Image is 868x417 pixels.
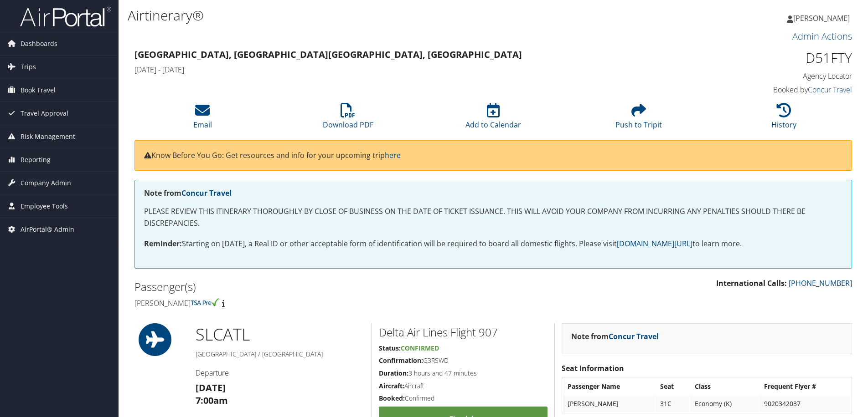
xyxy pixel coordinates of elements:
[379,394,405,402] strong: Booked:
[134,279,486,295] h2: Passenger(s)
[21,125,75,148] span: Risk Management
[144,239,182,249] strong: Reminder:
[134,48,522,61] strong: [GEOGRAPHIC_DATA], [GEOGRAPHIC_DATA] [GEOGRAPHIC_DATA], [GEOGRAPHIC_DATA]
[144,188,232,198] strong: Note from
[144,150,842,162] p: Know Before You Go: Get resources and info for your upcoming trip
[196,323,365,346] h1: SLC ATL
[683,85,852,95] h4: Booked by
[690,378,759,395] th: Class
[789,278,852,288] a: [PHONE_NUMBER]
[683,71,852,81] h4: Agency Locator
[656,378,689,395] th: Seat
[759,378,851,395] th: Frequent Flyer #
[196,394,228,407] strong: 7:00am
[21,79,56,102] span: Book Travel
[144,206,842,229] p: PLEASE REVIEW THIS ITINERARY THOROUGHLY BY CLOSE OF BUSINESS ON THE DATE OF TICKET ISSUANCE. THIS...
[401,344,439,352] span: Confirmed
[690,396,759,412] td: Economy (K)
[379,356,548,365] h5: G3RSWD
[771,108,796,130] a: History
[21,218,74,241] span: AirPortal® Admin
[379,381,404,390] strong: Aircraft:
[196,381,226,394] strong: [DATE]
[379,381,548,391] h5: Aircraft
[20,6,111,27] img: airportal-logo.png
[191,298,220,306] img: tsa-precheck.png
[617,239,692,249] a: [DOMAIN_NAME][URL]
[181,188,232,198] a: Concur Travel
[134,298,486,308] h4: [PERSON_NAME]
[21,56,36,78] span: Trips
[609,331,659,341] a: Concur Travel
[793,13,850,23] span: [PERSON_NAME]
[21,172,71,194] span: Company Admin
[21,102,68,125] span: Travel Approval
[716,278,787,288] strong: International Calls:
[379,369,408,377] strong: Duration:
[385,150,401,160] a: here
[193,108,212,130] a: Email
[196,368,365,378] h4: Departure
[571,331,659,341] strong: Note from
[379,325,548,340] h2: Delta Air Lines Flight 907
[683,48,852,67] h1: D51FTY
[379,369,548,378] h5: 3 hours and 47 minutes
[787,5,859,32] a: [PERSON_NAME]
[562,363,624,373] strong: Seat Information
[563,396,655,412] td: [PERSON_NAME]
[379,356,423,365] strong: Confirmation:
[196,350,365,359] h5: [GEOGRAPHIC_DATA] / [GEOGRAPHIC_DATA]
[144,238,842,250] p: Starting on [DATE], a Real ID or other acceptable form of identification will be required to boar...
[759,396,851,412] td: 9020342037
[379,344,401,352] strong: Status:
[808,85,852,95] a: Concur Travel
[21,148,51,171] span: Reporting
[563,378,655,395] th: Passenger Name
[21,195,68,218] span: Employee Tools
[128,6,615,25] h1: Airtinerary®
[656,396,689,412] td: 31C
[465,108,521,130] a: Add to Calendar
[323,108,373,130] a: Download PDF
[615,108,662,130] a: Push to Tripit
[134,65,669,75] h4: [DATE] - [DATE]
[379,394,548,403] h5: Confirmed
[21,32,57,55] span: Dashboards
[792,30,852,42] a: Admin Actions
